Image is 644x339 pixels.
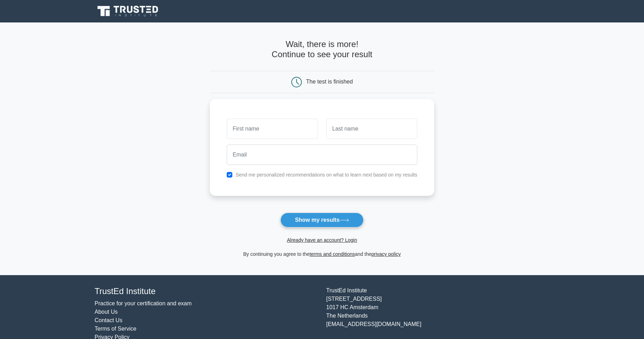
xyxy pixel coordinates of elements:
div: By continuing you agree to the and the [206,250,438,258]
input: Last name [326,119,417,139]
input: First name [227,119,318,139]
h4: TrustEd Institute [95,286,318,297]
a: privacy policy [371,251,401,257]
a: Practice for your certification and exam [95,300,192,306]
input: Email [227,145,417,165]
a: Terms of Service [95,326,137,332]
label: Send me personalized recommendations on what to learn next based on my results [235,172,417,178]
button: Show my results [280,213,363,227]
h4: Wait, there is more! Continue to see your result [210,39,434,60]
a: Contact Us [95,317,122,323]
div: The test is finished [306,79,353,85]
a: terms and conditions [310,251,355,257]
a: About Us [95,309,118,315]
a: Already have an account? Login [287,237,357,243]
